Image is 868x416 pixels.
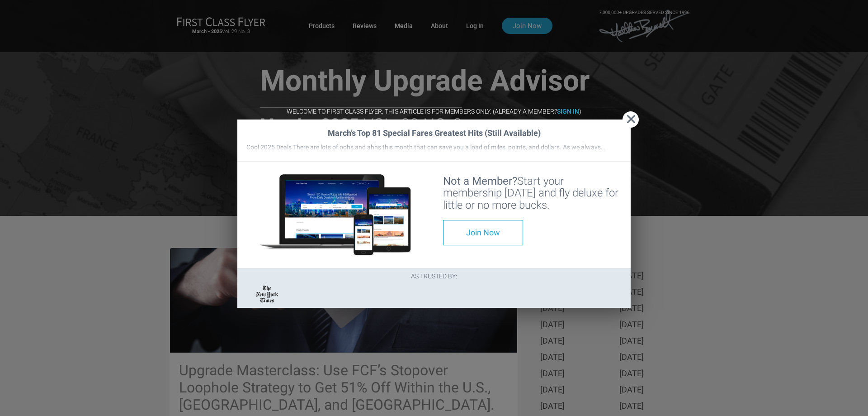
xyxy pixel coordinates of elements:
[557,108,579,115] a: Sign In
[411,273,457,280] span: AS TRUSTED BY:
[260,174,411,256] img: Devices
[443,220,523,245] a: Join Now
[255,285,279,304] img: fcf_new_york_times_logo
[443,175,517,187] strong: Not a Member?
[443,175,618,211] span: Start your membership [DATE] and fly deluxe for little or no more bucks.
[237,108,631,115] h3: Welcome to First Class Flyer, this article is for members only. (Already a member? )
[623,111,639,128] button: Close
[466,228,500,237] span: Join Now
[246,129,622,138] h2: March’s Top 81 Special Fares Greatest Hits (Still Available)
